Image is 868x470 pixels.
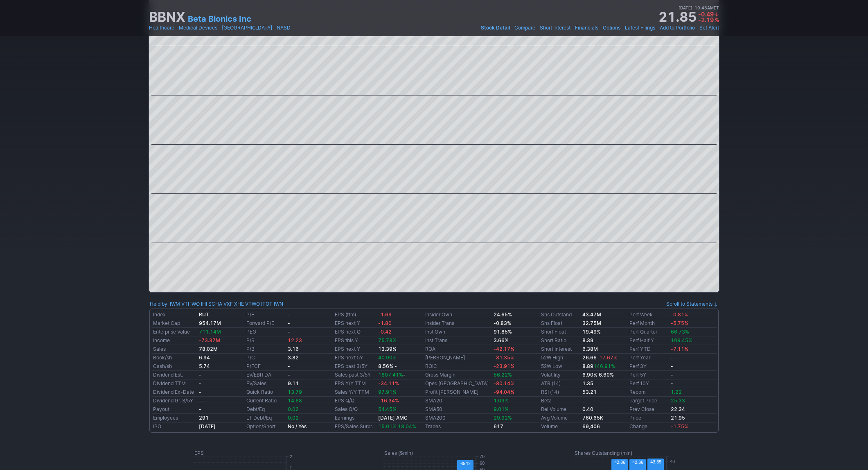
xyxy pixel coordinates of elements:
td: EV/EBITDA [245,371,286,379]
b: 291 [199,415,209,421]
a: Add to Portfolio [660,24,695,32]
a: Short Ratio [541,337,566,343]
b: - [288,329,290,335]
a: Beta Bionics Inc [188,13,251,25]
b: 8.89 [582,363,615,369]
td: Perf 5Y [628,371,669,379]
span: • [536,24,539,32]
b: 78.02M [199,346,218,352]
span: • [696,24,699,32]
td: Insider Trans [424,319,492,328]
td: Prev Close [628,405,669,414]
b: 43.47M [582,311,601,318]
b: 21.95 [671,415,685,421]
td: IPO [151,422,197,431]
span: 75.78% [378,337,397,343]
text: EPS [194,450,204,456]
td: Dividend Ex-Date [151,388,197,397]
text: Shares Outstanding (mln) [575,450,632,456]
span: 0.02 [288,406,299,412]
td: 52W High [539,354,581,362]
td: Oper. [GEOGRAPHIC_DATA] [424,379,492,388]
td: EPS this Y [333,336,376,345]
td: Current Ratio [245,397,286,405]
a: Financials [575,24,598,32]
span: -73.37M [199,337,220,343]
td: Index [151,311,197,319]
b: - [582,397,585,404]
span: 711.14M [199,329,221,335]
td: Quick Ratio [245,388,286,397]
td: Trades [424,422,492,431]
td: EV/Sales [245,379,286,388]
span: -81.35% [494,354,514,361]
a: Recom [629,389,645,395]
td: SMA50 [424,405,492,414]
a: Short Interest [540,24,570,32]
span: 0.02 [288,415,299,421]
a: Options [603,24,620,32]
b: - [671,354,673,361]
b: - [199,389,201,395]
span: -42.17% [494,346,514,352]
b: 91.85% [494,329,512,335]
a: Short Interest [541,346,572,352]
td: Rel Volume [539,405,581,414]
span: -94.04% [494,389,514,395]
td: EPS Q/Q [333,397,376,405]
span: -5.75% [671,320,688,326]
b: 3.82 [288,354,299,361]
b: 1.35 [582,380,593,386]
b: 32.75M [582,320,601,326]
td: LT Debt/Eq [245,414,286,422]
td: Shs Outstand [539,311,581,319]
b: 3.66% [494,337,509,343]
span: -7.11% [671,346,688,352]
td: Employees [151,414,197,422]
span: % [715,16,719,23]
a: SCHA [208,300,222,308]
span: 12.23 [288,337,302,343]
td: Market Cap [151,319,197,328]
a: Healthcare [149,24,174,32]
span: 1807.41% [378,372,403,378]
span: 15.01% [378,423,397,429]
text: 60 [480,461,485,465]
a: NASD [277,24,291,32]
td: Perf Week [628,311,669,319]
td: Payout [151,405,197,414]
a: Medical Devices [179,24,217,32]
a: 6.38M [582,346,598,352]
td: Perf Half Y [628,336,669,345]
td: Perf Year [628,354,669,362]
small: 8.56% - [378,363,397,369]
td: Perf 3Y [628,362,669,371]
td: P/B [245,345,286,354]
a: Earnings [335,415,354,421]
small: RUT [199,311,209,318]
b: - [199,372,201,378]
td: ROIC [424,362,492,371]
span: 40.90% [378,354,397,361]
text: 42.86 [614,460,625,465]
b: [DATE] [199,423,216,429]
b: 8.39 [582,337,593,343]
span: 14.68 [288,397,302,404]
span: 1.22 [671,389,682,395]
span: • [599,24,602,32]
td: EPS next Q [333,328,376,336]
td: P/FCF [245,362,286,371]
b: - [199,406,201,412]
td: Book/sh [151,354,197,362]
td: EPS next 5Y [333,354,376,362]
td: Avg Volume [539,414,581,422]
a: [DATE] AMC [378,415,408,421]
b: 22.34 [671,406,685,412]
b: 5.74 [199,363,210,369]
td: Inst Trans [424,336,492,345]
a: XHE [234,300,244,308]
td: EPS past 3/5Y [333,362,376,371]
td: P/S [245,336,286,345]
span: -1.75% [671,423,688,429]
